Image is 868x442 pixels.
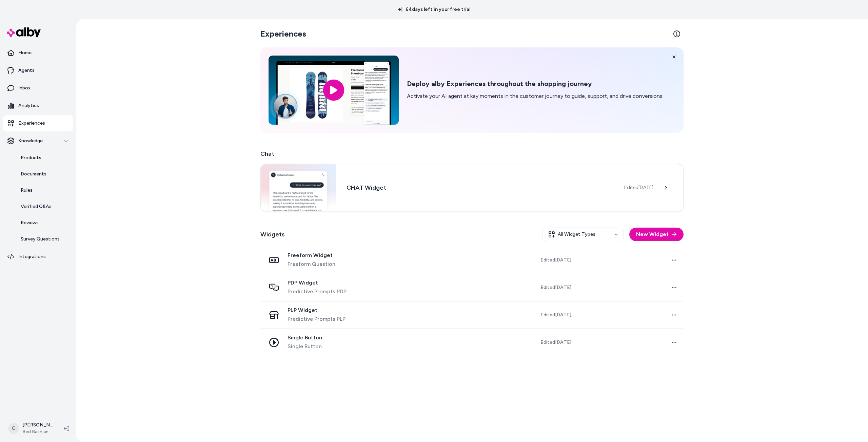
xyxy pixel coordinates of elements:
[629,228,684,241] button: New Widget
[21,236,60,243] p: Survey Questions
[14,231,73,247] a: Survey Questions
[288,279,347,286] span: PDP Widget
[288,252,335,259] span: Freeform Widget
[288,342,322,351] span: Single Button
[260,164,684,211] a: Chat widgetCHAT WidgetEdited[DATE]
[8,423,19,434] span: C
[18,120,45,127] p: Experiences
[21,171,46,177] p: Documents
[3,45,73,61] a: Home
[260,149,684,159] h2: Chat
[288,334,322,341] span: Single Button
[347,183,613,192] h3: CHAT Widget
[14,150,73,166] a: Products
[18,138,43,144] p: Knowledge
[18,253,46,260] p: Integrations
[540,312,571,318] span: Edited [DATE]
[21,187,33,194] p: Rules
[21,154,41,161] p: Products
[624,184,653,191] span: Edited [DATE]
[407,92,664,100] p: Activate your AI agent at key moments in the customer journey to guide, support, and drive conver...
[21,203,52,210] p: Verified Q&As
[3,98,73,114] a: Analytics
[18,49,32,56] p: Home
[4,418,58,439] button: C[PERSON_NAME]Bed Bath and Beyond
[3,80,73,96] a: Inbox
[3,115,73,131] a: Experiences
[14,198,73,215] a: Verified Q&As
[18,102,39,109] p: Analytics
[14,166,73,182] a: Documents
[21,219,39,226] p: Reviews
[260,230,285,239] h2: Widgets
[7,27,41,37] img: alby Logo
[14,182,73,198] a: Rules
[540,284,571,291] span: Edited [DATE]
[288,288,347,296] span: Predictive Prompts PDP
[540,339,571,346] span: Edited [DATE]
[260,28,306,39] h2: Experiences
[288,260,335,268] span: Freeform Question
[22,428,53,435] span: Bed Bath and Beyond
[288,315,346,323] span: Predictive Prompts PLP
[394,6,474,13] p: 64 days left in your free trial
[18,85,31,91] p: Inbox
[542,228,624,241] button: All Widget Types
[407,80,664,88] h2: Deploy alby Experiences throughout the shopping journey
[22,422,53,428] p: [PERSON_NAME]
[3,62,73,79] a: Agents
[18,67,35,74] p: Agents
[540,257,571,264] span: Edited [DATE]
[3,249,73,265] a: Integrations
[288,307,346,314] span: PLP Widget
[14,215,73,231] a: Reviews
[3,133,73,149] button: Knowledge
[261,164,336,211] img: Chat widget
